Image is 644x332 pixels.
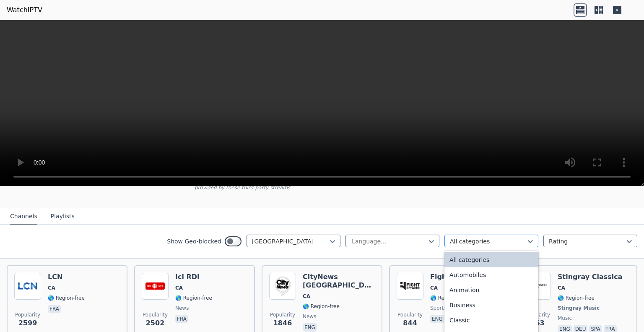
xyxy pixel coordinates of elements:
p: fra [48,305,61,313]
span: news [175,305,189,311]
button: Channels [10,209,37,225]
span: 🌎 Region-free [175,295,212,301]
h6: Ici RDI [175,273,212,281]
span: 2502 [146,318,165,328]
span: music [558,315,572,322]
span: Popularity [15,311,40,318]
img: Fight Network [397,273,423,300]
span: 🌎 Region-free [558,295,595,301]
h6: Fight Network [430,273,484,281]
img: Ici RDI [142,273,169,300]
h6: Stingray Classica [558,273,623,281]
span: CA [48,285,55,291]
h6: CityNews [GEOGRAPHIC_DATA] [303,273,375,290]
a: WatchIPTV [7,5,42,15]
span: Popularity [270,311,295,318]
label: Show Geo-blocked [167,237,221,246]
h6: LCN [48,273,85,281]
img: CityNews Toronto [269,273,296,300]
span: news [303,313,316,320]
span: 🌎 Region-free [303,303,340,310]
span: CA [558,285,565,291]
span: 1846 [273,318,292,328]
span: 844 [403,318,417,328]
div: Automobiles [444,267,538,282]
p: fra [175,315,188,323]
span: Stingray Music [558,305,600,311]
span: CA [175,285,183,291]
span: CA [430,285,438,291]
span: 🌎 Region-free [48,295,85,301]
span: Popularity [143,311,168,318]
div: All categories [444,252,538,267]
div: Animation [444,282,538,298]
div: Classic [444,313,538,328]
span: 2599 [18,318,37,328]
span: sports [430,305,446,311]
span: CA [303,293,310,300]
div: Business [444,298,538,313]
button: Playlists [51,209,75,225]
p: eng [303,323,317,332]
p: eng [430,315,444,323]
img: LCN [14,273,41,300]
span: 🌎 Region-free [430,295,467,301]
span: Popularity [397,311,423,318]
